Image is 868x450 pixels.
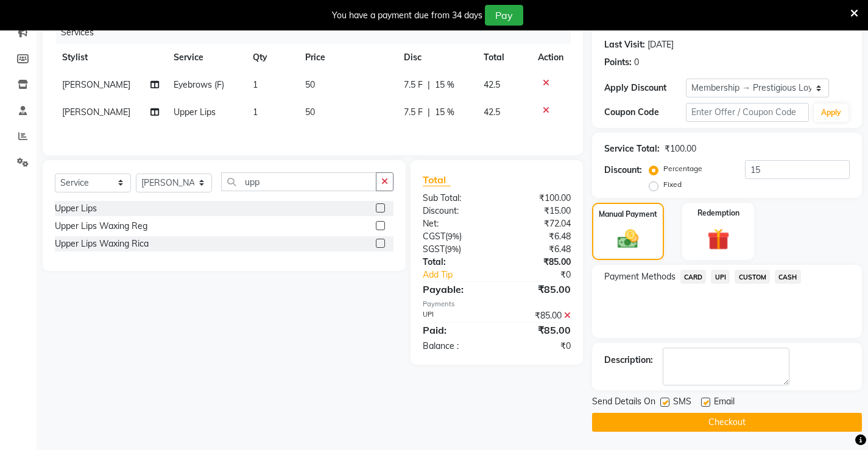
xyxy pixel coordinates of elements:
span: [PERSON_NAME] [62,107,130,118]
span: Upper Lips [174,107,216,118]
div: ₹0 [510,269,580,281]
div: UPI [414,309,496,322]
input: Search or Scan [221,172,376,191]
div: Apply Discount [604,82,686,94]
div: Payments [423,299,571,309]
span: CGST [423,231,445,242]
div: Net: [414,217,496,230]
button: Checkout [592,413,862,432]
div: Payable: [414,282,496,297]
div: ₹85.00 [496,309,579,322]
span: 9% [448,231,459,241]
label: Manual Payment [599,209,657,220]
div: [DATE] [647,38,674,51]
div: ₹85.00 [496,323,579,337]
a: Add Tip [414,269,510,281]
span: 15 % [435,79,454,91]
span: UPI [711,270,730,284]
div: ₹6.48 [496,230,579,243]
label: Fixed [663,179,682,190]
button: Pay [485,5,523,26]
span: 42.5 [484,79,500,90]
span: CUSTOM [735,270,770,284]
span: 1 [253,79,258,90]
span: Total [423,174,451,186]
div: ₹85.00 [496,282,579,297]
div: You have a payment due from 34 days [332,9,482,22]
div: Balance : [414,340,496,353]
div: ( ) [414,230,496,243]
th: Stylist [55,44,166,71]
img: _gift.svg [700,226,736,253]
div: ₹100.00 [496,192,579,205]
div: Upper Lips Waxing Rica [55,237,149,250]
div: ₹6.48 [496,243,579,256]
div: Paid: [414,323,496,337]
div: Discount: [414,205,496,217]
div: Description: [604,354,653,367]
th: Service [166,44,245,71]
th: Total [476,44,531,71]
div: Upper Lips [55,202,97,215]
span: SGST [423,244,445,255]
span: 7.5 F [404,79,423,91]
span: Send Details On [592,395,655,410]
div: Services [56,21,580,44]
th: Price [298,44,397,71]
span: [PERSON_NAME] [62,79,130,90]
span: Payment Methods [604,270,676,283]
label: Percentage [663,163,702,174]
span: 50 [305,79,315,90]
div: 0 [634,56,639,69]
div: ( ) [414,243,496,256]
div: Coupon Code [604,106,686,119]
span: Eyebrows (F) [174,79,224,90]
div: ₹72.04 [496,217,579,230]
div: Last Visit: [604,38,645,51]
span: 50 [305,107,315,118]
span: 15 % [435,106,454,119]
span: 9% [447,244,459,254]
div: Sub Total: [414,192,496,205]
div: ₹15.00 [496,205,579,217]
div: Service Total: [604,142,660,155]
th: Qty [245,44,298,71]
th: Action [531,44,571,71]
span: CASH [775,270,801,284]
div: Upper Lips Waxing Reg [55,220,147,233]
div: ₹0 [496,340,579,353]
span: SMS [673,395,691,410]
input: Enter Offer / Coupon Code [686,103,809,122]
div: Total: [414,256,496,269]
span: CARD [680,270,707,284]
span: 42.5 [484,107,500,118]
button: Apply [814,104,849,122]
span: 1 [253,107,258,118]
span: | [428,106,430,119]
div: Points: [604,56,632,69]
span: Email [714,395,735,410]
div: ₹100.00 [665,142,696,155]
div: ₹85.00 [496,256,579,269]
span: | [428,79,430,91]
div: Discount: [604,164,642,177]
span: 7.5 F [404,106,423,119]
th: Disc [397,44,476,71]
img: _cash.svg [611,227,645,251]
label: Redemption [697,208,739,219]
